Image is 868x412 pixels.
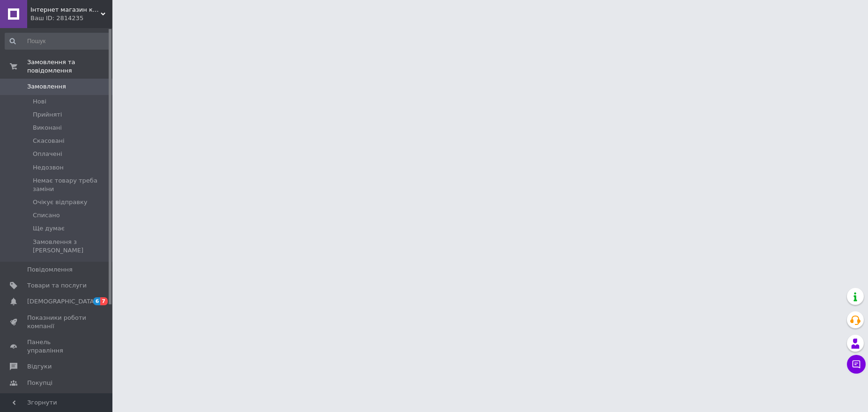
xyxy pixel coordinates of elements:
[27,362,52,371] span: Відгуки
[33,177,110,193] span: Немає товару треба заміни
[30,6,101,14] span: Інтернет магазин китайського чаю PuerUA.com
[27,281,87,290] span: Товари та послуги
[33,224,65,233] span: Ще думає
[27,82,66,91] span: Замовлення
[33,97,46,106] span: Нові
[27,265,73,274] span: Повідомлення
[30,14,112,22] div: Ваш ID: 2814235
[33,211,60,220] span: Списано
[93,297,101,305] span: 6
[27,297,96,306] span: [DEMOGRAPHIC_DATA]
[847,355,866,374] button: Чат з покупцем
[33,163,64,172] span: Недозвон
[100,297,108,305] span: 7
[33,137,65,145] span: Скасовані
[33,198,88,206] span: Очікує відправку
[27,314,87,331] span: Показники роботи компанії
[5,33,111,50] input: Пошук
[33,124,62,132] span: Виконані
[33,110,62,119] span: Прийняті
[27,58,112,75] span: Замовлення та повідомлення
[27,338,87,355] span: Панель управління
[33,150,62,158] span: Оплачені
[27,379,52,387] span: Покупці
[33,238,110,255] span: Замовлення з [PERSON_NAME]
